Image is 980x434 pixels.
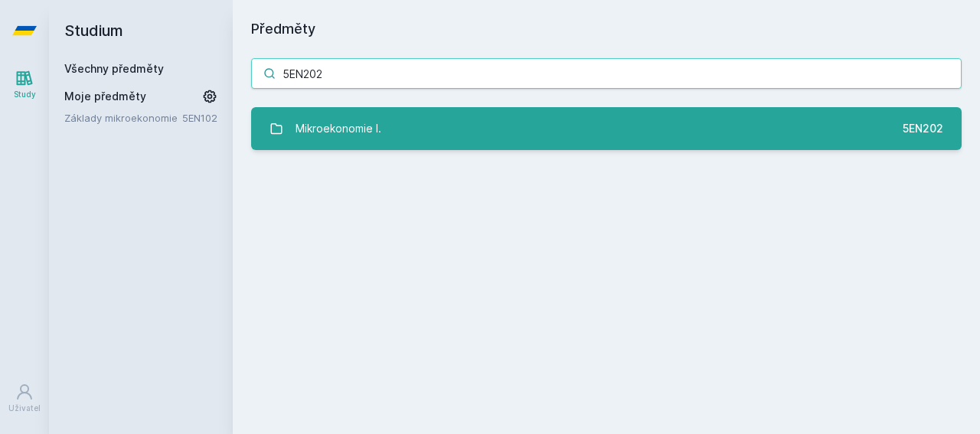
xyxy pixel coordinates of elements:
a: 5EN102 [182,112,217,124]
h1: Předměty [251,18,962,40]
div: Mikroekonomie I. [296,113,381,144]
span: Moje předměty [64,89,146,104]
a: Základy mikroekonomie [64,110,182,126]
div: Uživatel [8,403,41,414]
a: Study [3,61,46,108]
a: Uživatel [3,375,46,422]
a: Všechny předměty [64,62,164,75]
div: 5EN202 [903,121,943,136]
div: Study [14,89,36,100]
input: Název nebo ident předmětu… [251,58,962,89]
a: Mikroekonomie I. 5EN202 [251,107,962,150]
